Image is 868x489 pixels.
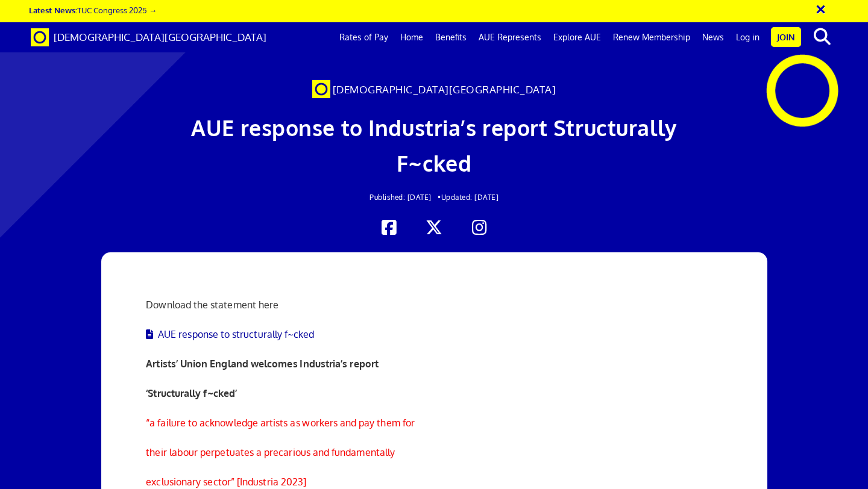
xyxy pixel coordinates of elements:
a: Rates of Pay [333,22,394,52]
strong: Latest News: [29,5,77,15]
a: Log in [730,22,766,52]
span: [DEMOGRAPHIC_DATA][GEOGRAPHIC_DATA] [54,31,266,43]
span: “a failure to acknowledge artists as workers and pay them for [146,417,415,429]
span: their labour perpetuates a precarious and fundamentally [146,446,395,458]
a: Home [394,22,429,52]
a: Explore AUE [547,22,607,52]
button: search [804,24,840,49]
a: News [696,22,730,52]
a: AUE response to structurally f~cked [146,328,314,340]
a: Renew Membership [607,22,696,52]
a: Join [771,27,801,47]
p: Download the statement here [146,297,722,312]
h2: Updated: [DATE] [168,193,700,201]
strong: ‘Structurally f~cked’ [146,387,237,399]
a: Benefits [429,22,473,52]
span: exclusionary sector” [Industria 2023] [146,476,306,488]
span: [DEMOGRAPHIC_DATA][GEOGRAPHIC_DATA] [333,83,556,96]
a: AUE Represents [473,22,547,52]
a: Latest News:TUC Congress 2025 → [29,5,157,15]
strong: Artists’ Union England welcomes Industria’s report [146,358,379,370]
span: AUE response to Industria’s report Structurally F~cked [191,114,676,176]
span: Published: [DATE] • [370,193,441,202]
a: Brand [DEMOGRAPHIC_DATA][GEOGRAPHIC_DATA] [22,22,275,52]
